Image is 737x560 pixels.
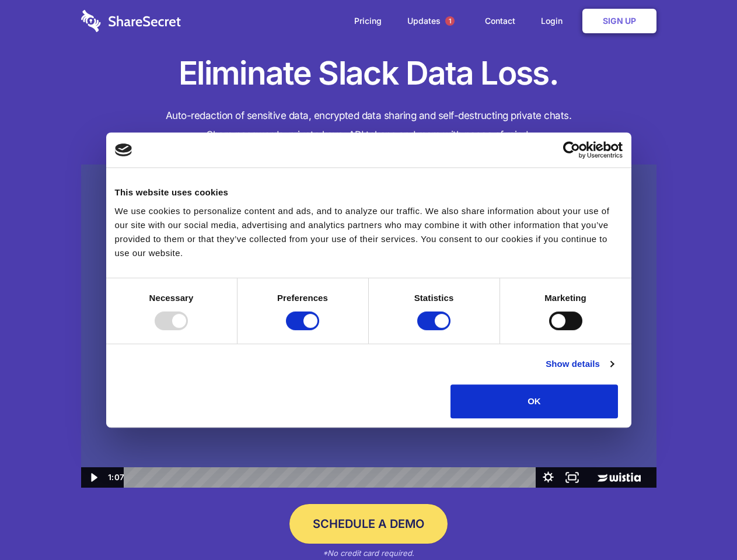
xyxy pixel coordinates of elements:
strong: Statistics [414,293,454,303]
button: Show settings menu [536,467,560,488]
img: Sharesecret [81,164,656,488]
button: Fullscreen [560,467,584,488]
div: This website uses cookies [115,185,623,199]
div: We use cookies to personalize content and ads, and to analyze our traffic. We also share informat... [115,204,623,260]
h1: Eliminate Slack Data Loss. [81,52,656,94]
button: OK [450,384,618,418]
a: Pricing [343,3,393,39]
a: Schedule a Demo [289,504,448,544]
button: Play Video [81,467,105,488]
a: Show details [546,357,613,371]
strong: Preferences [277,293,328,303]
a: Login [529,3,580,39]
a: Usercentrics Cookiebot - opens in a new window [521,141,623,159]
a: Contact [473,3,527,39]
img: logo-wordmark-white-trans-d4663122ce5f474addd5e946df7df03e33cb6a1c49d2221995e7729f52c070b2.svg [81,10,181,32]
div: Playbar [133,467,530,488]
strong: Marketing [544,293,586,303]
a: Sign Up [582,9,656,33]
em: *No credit card required. [323,548,414,558]
a: Wistia Logo -- Learn More [584,467,656,488]
strong: Necessary [149,293,194,303]
span: 1 [445,16,455,26]
img: logo [115,143,132,156]
h4: Auto-redaction of sensitive data, encrypted data sharing and self-destructing private chats. Shar... [81,106,656,145]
